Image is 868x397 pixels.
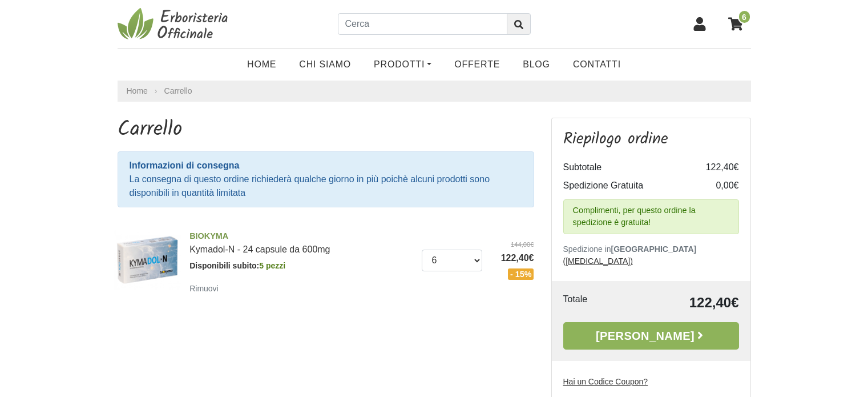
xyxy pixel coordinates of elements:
a: Chi Siamo [288,53,362,76]
a: Home [127,85,148,97]
a: [PERSON_NAME] [563,322,739,350]
input: Cerca [338,13,507,35]
div: La consegna di questo ordine richiederà qualche giorno in più poichè alcuni prodotti sono disponi... [118,151,534,207]
a: BIOKYMAKymadol-N - 24 capsule da 600mg [189,230,413,254]
small: Rimuovi [189,284,219,293]
a: Carrello [164,86,192,95]
u: Hai un Codice Coupon? [563,377,648,386]
td: 122,40€ [621,292,738,313]
a: Contatti [562,53,632,76]
a: OFFERTE [443,53,511,76]
div: Complimenti, per questo ordine la spedizione è gratuita! [563,199,739,234]
span: BIOKYMA [189,230,413,243]
a: Prodotti [362,53,443,76]
h3: Riepilogo ordine [563,130,739,149]
nav: breadcrumb [118,81,751,102]
img: Erboristeria Officinale [118,7,232,41]
a: Home [236,53,288,76]
td: 0,00€ [693,177,739,195]
td: Subtotale [563,158,693,177]
b: [GEOGRAPHIC_DATA] [611,244,697,254]
strong: Informazioni di consegna [130,161,240,170]
p: Spedizione in [563,243,739,267]
a: Rimuovi [189,281,223,295]
a: ([MEDICAL_DATA]) [563,256,633,266]
strong: 5 pezzi [259,261,285,270]
span: - 15% [508,268,534,280]
del: 144,00€ [491,240,534,250]
h1: Carrello [118,118,534,142]
td: Totale [563,292,621,313]
td: Spedizione Gratuita [563,177,693,195]
img: Kymadol-N - 24 capsule da 600mg [114,226,181,294]
span: 122,40€ [491,251,534,265]
small: Disponibili subito: [189,261,285,270]
label: Hai un Codice Coupon? [563,376,648,388]
a: Blog [511,53,562,76]
a: 6 [722,10,751,38]
span: 6 [738,10,751,24]
td: 122,40€ [693,158,739,177]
